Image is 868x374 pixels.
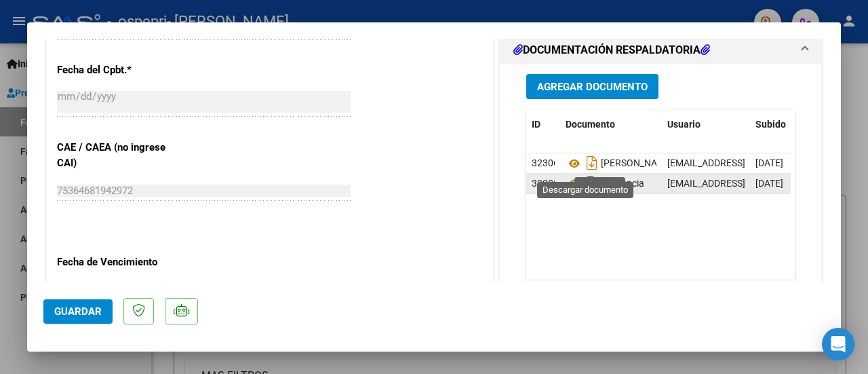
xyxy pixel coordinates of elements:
span: 32308 [532,178,559,189]
div: 2 total [526,280,795,314]
span: Asistencia [566,179,644,189]
p: Fecha del Cpbt. [57,62,184,78]
datatable-header-cell: Documento [560,110,662,139]
datatable-header-cell: Usuario [662,110,750,139]
mat-expansion-panel-header: DOCUMENTACIÓN RESPALDATORIA [500,37,821,64]
button: Guardar [43,299,113,324]
div: DOCUMENTACIÓN RESPALDATORIA [500,64,821,345]
span: [DATE] [755,157,783,168]
datatable-header-cell: ID [526,110,560,139]
span: Documento [566,119,615,130]
h1: DOCUMENTACIÓN RESPALDATORIA [513,42,710,58]
p: Fecha de Vencimiento [57,255,184,270]
i: Descargar documento [583,172,601,194]
span: [PERSON_NAME] [566,158,673,169]
button: Agregar Documento [526,74,658,99]
span: [DATE] [755,178,783,189]
i: Descargar documento [583,152,601,174]
span: Guardar [54,305,102,318]
span: Subido [755,119,786,130]
div: Open Intercom Messenger [822,328,854,360]
datatable-header-cell: Subido [750,110,818,139]
span: ID [532,119,540,130]
span: Agregar Documento [537,81,648,93]
span: Usuario [667,119,701,130]
p: CAE / CAEA (no ingrese CAI) [57,140,184,170]
span: 32306 [532,157,559,168]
